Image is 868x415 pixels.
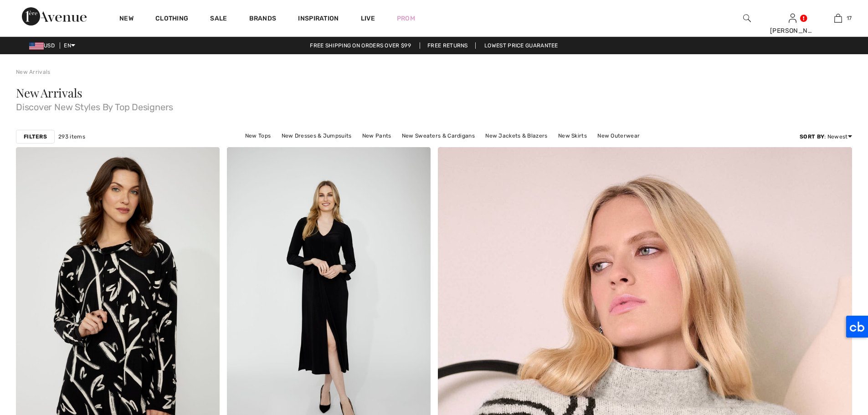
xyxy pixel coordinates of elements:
[29,42,44,50] img: US Dollar
[210,15,227,24] a: Sale
[24,133,47,141] strong: Filters
[397,14,415,23] a: Prom
[16,85,82,101] span: New Arrivals
[277,130,356,142] a: New Dresses & Jumpsuits
[593,130,644,142] a: New Outerwear
[358,130,396,142] a: New Pants
[22,7,87,26] img: 1ère Avenue
[743,13,751,24] img: search the website
[397,130,479,142] a: New Sweaters & Cardigans
[361,14,375,23] a: Live
[303,42,418,49] a: Free shipping on orders over $99
[298,15,339,24] span: Inspiration
[477,42,565,49] a: Lowest Price Guarantee
[481,130,552,142] a: New Jackets & Blazers
[554,130,591,142] a: New Skirts
[64,42,75,49] span: EN
[770,26,815,36] div: [PERSON_NAME]
[119,15,134,24] a: New
[58,133,85,141] span: 293 items
[420,42,476,49] a: Free Returns
[789,14,796,22] a: Sign In
[241,130,275,142] a: New Tops
[834,13,842,24] img: My Bag
[847,14,852,22] span: 17
[249,15,277,24] a: Brands
[16,69,51,75] a: New Arrivals
[789,13,796,24] img: My Info
[800,133,852,141] div: : Newest
[16,99,852,112] span: Discover New Styles By Top Designers
[816,13,860,24] a: 17
[29,42,58,49] span: USD
[155,15,188,24] a: Clothing
[800,133,824,140] strong: Sort By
